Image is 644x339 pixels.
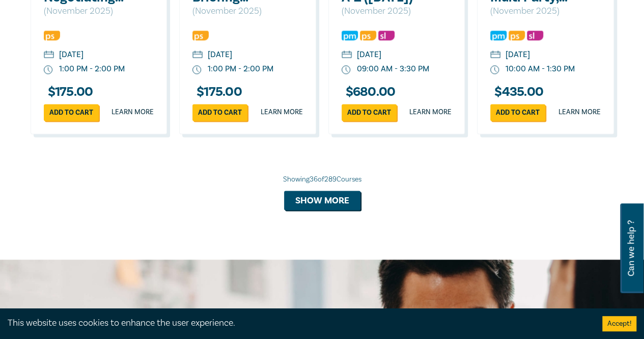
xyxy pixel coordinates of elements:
[357,49,381,61] div: [DATE]
[192,85,242,99] h3: $ 175.00
[506,49,530,61] div: [DATE]
[111,107,154,117] a: Learn more
[44,31,60,40] img: Professional Skills
[490,31,507,40] img: Practice Management & Business Skills
[490,50,500,60] img: calendar
[342,50,352,60] img: calendar
[357,63,429,75] div: 09:00 AM - 3:30 PM
[31,174,614,185] div: Showing 36 of 289 Courses
[192,104,247,121] a: Add to cart
[8,317,587,330] div: This website uses cookies to enhance the user experience.
[602,316,636,331] button: Accept cookies
[342,65,351,74] img: watch
[342,31,358,40] img: Practice Management & Business Skills
[261,107,303,117] a: Learn more
[490,104,545,121] a: Add to cart
[378,31,395,40] img: Substantive Law
[44,104,99,121] a: Add to cart
[490,85,543,99] h3: $ 435.00
[284,191,360,210] button: Show more
[208,63,273,75] div: 1:00 PM - 2:00 PM
[44,65,53,74] img: watch
[44,5,132,18] p: ( November 2025 )
[192,65,202,74] img: watch
[490,5,578,18] p: ( November 2025 )
[192,50,203,60] img: calendar
[558,107,601,117] a: Learn more
[342,85,396,99] h3: $ 680.00
[192,5,281,18] p: ( November 2025 )
[342,104,397,121] a: Add to cart
[44,50,54,60] img: calendar
[44,85,93,99] h3: $ 175.00
[527,31,543,40] img: Substantive Law
[490,65,499,74] img: watch
[506,63,575,75] div: 10:00 AM - 1:30 PM
[409,107,452,117] a: Learn more
[360,31,376,40] img: Professional Skills
[208,49,232,61] div: [DATE]
[342,5,430,18] p: ( November 2025 )
[626,210,636,287] span: Can we help ?
[59,63,125,75] div: 1:00 PM - 2:00 PM
[192,31,209,40] img: Professional Skills
[59,49,83,61] div: [DATE]
[509,31,525,40] img: Professional Skills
